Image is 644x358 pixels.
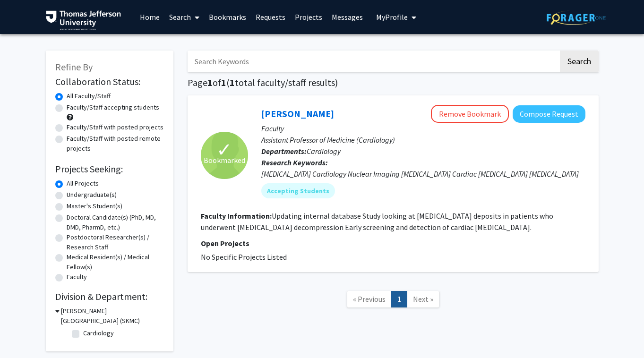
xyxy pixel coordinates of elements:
label: Cardiology [83,328,114,338]
p: Open Projects [201,238,585,249]
button: Remove Bookmark [431,105,509,123]
h2: Division & Department: [55,291,164,302]
fg-read-more: Updating internal database Study looking at [MEDICAL_DATA] deposits in patients who underwent [ME... [201,211,553,232]
h2: Projects Seeking: [55,163,164,175]
div: [MEDICAL_DATA] Cardiology Nuclear Imaging [MEDICAL_DATA] Cardiac [MEDICAL_DATA] [MEDICAL_DATA] [261,168,585,179]
span: Refine By [55,61,93,73]
a: Previous Page [347,291,392,307]
a: Requests [251,0,290,34]
span: « Previous [353,294,386,304]
h2: Collaboration Status: [55,76,164,87]
label: Medical Resident(s) / Medical Fellow(s) [67,252,164,272]
span: ✓ [216,145,232,154]
a: Search [164,0,204,34]
p: Assistant Professor of Medicine (Cardiology) [261,134,585,145]
label: Faculty/Staff with posted projects [67,122,163,132]
span: Cardiology [307,146,341,156]
b: Departments: [261,146,307,156]
a: Bookmarks [204,0,251,34]
button: Search [560,51,599,72]
label: Postdoctoral Researcher(s) / Research Staff [67,232,164,252]
img: ForagerOne Logo [547,10,606,25]
span: 1 [221,77,226,88]
input: Search Keywords [188,51,558,72]
b: Research Keywords: [261,158,328,167]
label: Doctoral Candidate(s) (PhD, MD, DMD, PharmD, etc.) [67,213,164,232]
iframe: Chat [7,315,40,351]
label: Undergraduate(s) [67,190,117,200]
a: Messages [327,0,368,34]
span: No Specific Projects Listed [201,252,287,262]
label: All Projects [67,179,99,188]
label: Faculty/Staff accepting students [67,102,159,112]
span: 1 [230,77,235,88]
b: Faculty Information: [201,211,272,221]
span: Next » [413,294,433,304]
nav: Page navigation [188,281,599,320]
label: All Faculty/Staff [67,91,111,101]
a: Next Page [407,291,439,307]
span: Bookmarked [204,154,245,166]
a: [PERSON_NAME] [261,108,334,119]
a: Projects [290,0,327,34]
label: Faculty [67,272,87,282]
img: Thomas Jefferson University Logo [46,10,121,30]
label: Master's Student(s) [67,201,122,211]
button: Compose Request to Meghan Nahass [513,105,585,123]
a: 1 [391,291,407,307]
h1: Page of ( total faculty/staff results) [188,77,599,88]
span: My Profile [376,12,408,22]
label: Faculty/Staff with posted remote projects [67,134,164,153]
p: Faculty [261,123,585,134]
a: Home [135,0,164,34]
span: 1 [207,77,213,88]
mat-chip: Accepting Students [261,183,335,198]
h3: [PERSON_NAME][GEOGRAPHIC_DATA] (SKMC) [61,306,164,326]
